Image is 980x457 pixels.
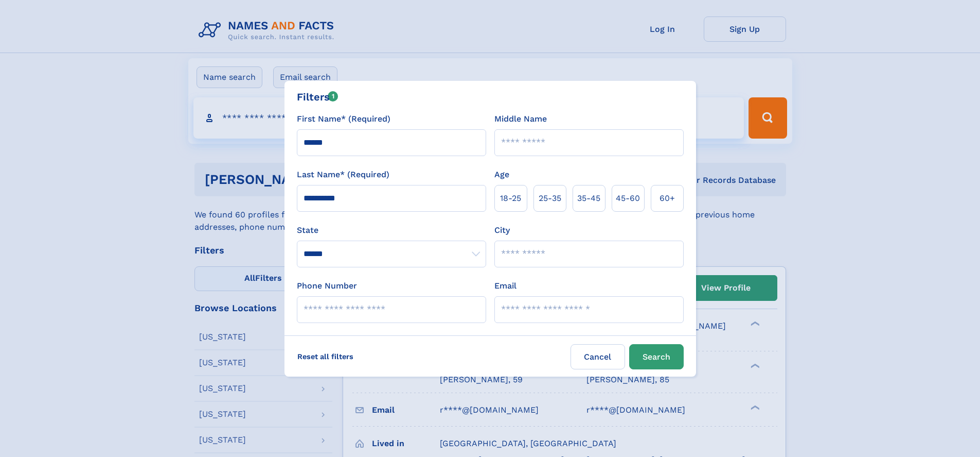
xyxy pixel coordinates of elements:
label: Middle Name [494,113,547,125]
label: Reset all filters [291,344,360,369]
label: Cancel [571,344,625,369]
span: 18‑25 [500,192,521,205]
button: Search [629,344,684,369]
label: Phone Number [297,280,357,292]
label: Last Name* (Required) [297,168,389,181]
div: Filters [297,89,338,105]
label: City [494,224,510,236]
span: 35‑45 [577,192,600,205]
span: 60+ [660,192,675,205]
label: Age [494,168,509,181]
span: 25‑35 [539,192,561,205]
label: Email [494,280,516,292]
label: State [297,224,486,236]
label: First Name* (Required) [297,113,390,125]
span: 45‑60 [616,192,640,205]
